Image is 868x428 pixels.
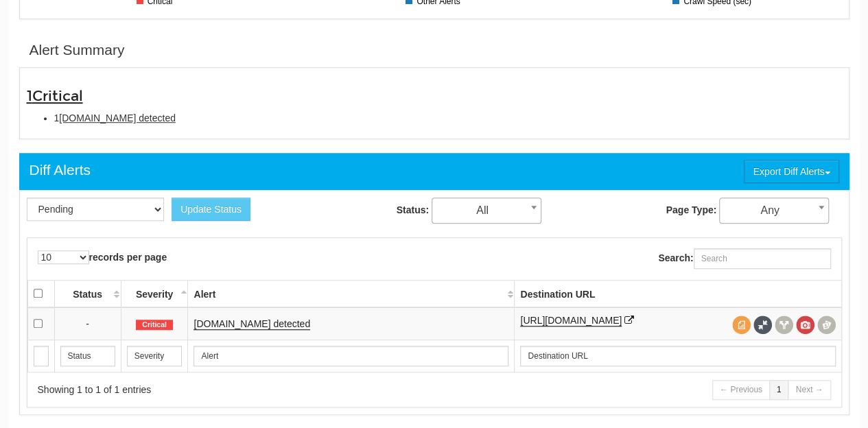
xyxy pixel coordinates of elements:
[27,87,83,105] span: 1
[193,346,508,366] input: Search
[744,160,838,183] button: Export Diff Alerts
[121,280,188,307] th: Severity: activate to sort column descending
[30,160,91,180] div: Diff Alerts
[732,316,751,334] span: View source
[520,346,835,366] input: Search
[60,346,115,366] input: Search
[515,280,841,307] th: Destination URL
[432,201,541,220] span: All
[34,346,49,366] input: Search
[54,111,842,125] li: 1
[188,280,515,307] th: Alert: activate to sort column ascending
[397,204,429,215] strong: Status:
[32,87,83,105] span: Critical
[31,10,59,22] span: Help
[694,248,831,269] input: Search:
[666,204,716,215] strong: Page Type:
[817,316,836,334] span: Compare screenshots
[38,250,89,264] select: records per page
[172,198,250,221] button: Update Status
[54,307,121,340] td: -
[193,318,310,330] a: [DOMAIN_NAME] detected
[775,316,793,334] span: View headers
[59,112,176,123] span: [DOMAIN_NAME] detected
[719,198,829,224] span: Any
[720,201,828,220] span: Any
[127,346,183,366] input: Search
[788,380,830,400] a: Next →
[38,250,167,264] label: records per page
[30,40,125,60] div: Alert Summary
[769,380,789,400] a: 1
[658,248,830,269] label: Search:
[753,316,772,334] span: Full Source Diff
[136,320,173,331] span: Critical
[432,198,541,224] span: All
[712,380,770,400] a: ← Previous
[38,383,417,396] div: Showing 1 to 1 of 1 entries
[796,316,814,334] span: View screenshot
[54,280,121,307] th: Status: activate to sort column ascending
[520,315,622,326] a: [URL][DOMAIN_NAME]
